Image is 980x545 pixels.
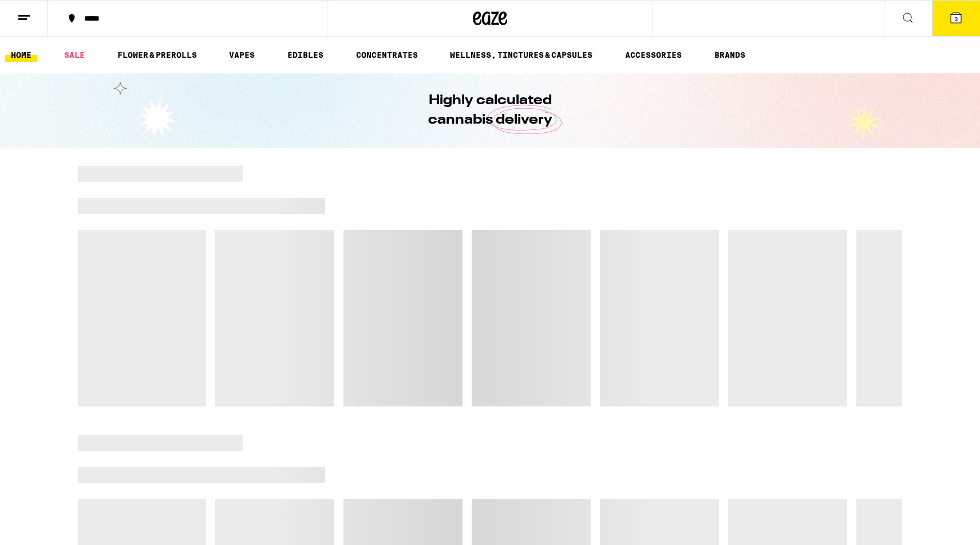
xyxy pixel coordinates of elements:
a: WELLNESS, TINCTURES & CAPSULES [444,48,598,62]
a: VAPES [223,48,260,62]
a: CONCENTRATES [350,48,424,62]
a: HOME [5,48,37,62]
a: EDIBLES [282,48,329,62]
a: FLOWER & PREROLLS [112,48,203,62]
button: 3 [932,1,980,36]
span: 3 [954,15,958,22]
a: BRANDS [709,48,751,62]
a: ACCESSORIES [619,48,687,62]
h1: Highly calculated cannabis delivery [396,91,584,130]
a: SALE [58,48,90,62]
